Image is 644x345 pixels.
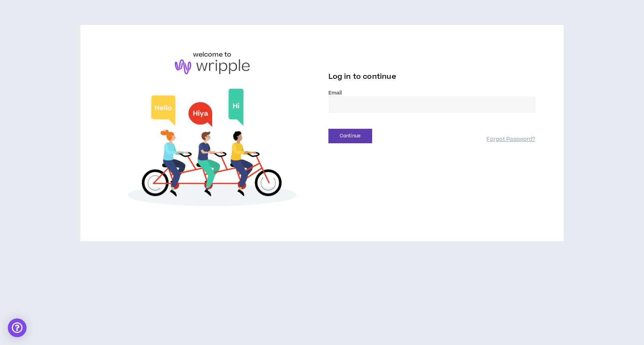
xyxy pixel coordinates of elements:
img: logo-brand.png [175,59,250,74]
img: Welcome to Wripple [108,82,316,216]
div: Open Intercom Messenger [8,318,27,337]
span: Log in to continue [328,72,396,82]
label: Email [328,89,536,96]
button: Continue [328,129,372,143]
a: Forgot Password? [486,136,535,143]
h6: welcome to [193,50,232,59]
